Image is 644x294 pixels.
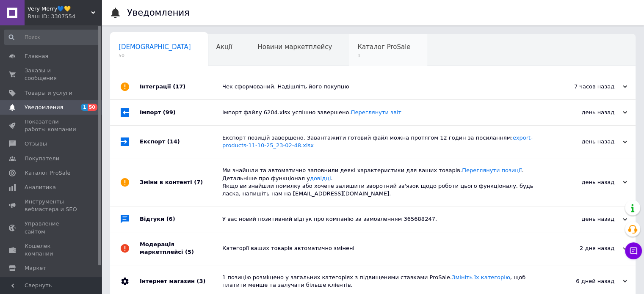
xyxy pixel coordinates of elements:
[357,43,410,51] span: Каталог ProSale
[25,52,48,60] span: Главная
[25,264,46,272] span: Маркет
[452,274,510,280] a: Змініть їх категорію
[357,52,410,59] span: 1
[25,155,59,162] span: Покупатели
[625,242,642,259] button: Чат с покупателем
[140,100,222,125] div: Імпорт
[542,109,627,116] div: день назад
[88,104,97,111] span: 50
[194,179,203,185] span: (7)
[28,13,102,20] div: Ваш ID: 3307554
[222,245,542,252] div: Категорії ваших товарів автоматично змінені
[167,138,180,145] span: (14)
[25,220,78,235] span: Управление сайтом
[542,245,627,252] div: 2 дня назад
[310,175,331,181] a: довідці
[25,118,78,133] span: Показатели работы компании
[127,8,190,18] h1: Уведомления
[4,30,100,45] input: Поиск
[119,52,191,59] span: 50
[542,83,627,91] div: 7 часов назад
[222,215,542,223] div: У вас новий позитивний відгук про компанію за замовленням 365688247.
[25,242,78,258] span: Кошелек компании
[25,104,63,111] span: Уведомления
[25,67,78,82] span: Заказы и сообщения
[140,126,222,158] div: Експорт
[28,5,91,13] span: Very Merry💙💛
[185,249,194,255] span: (5)
[542,278,627,285] div: 6 дней назад
[140,232,222,264] div: Модерація маркетплейсі
[222,109,542,116] div: Імпорт файлу 6204.xlsx успішно завершено.
[196,278,205,284] span: (3)
[222,135,533,148] a: export-products-11-10-25_23-02-48.xlsx
[25,89,72,97] span: Товары и услуги
[166,216,175,222] span: (6)
[257,43,332,51] span: Новини маркетплейсу
[222,274,542,289] div: 1 позицію розміщено у загальних категоріях з підвищеними ставками ProSale. , щоб платити менше та...
[222,167,542,198] div: Ми знайшли та автоматично заповнили деякі характеристики для ваших товарів. . Детальніше про функ...
[25,184,56,191] span: Аналитика
[140,206,222,232] div: Відгуки
[140,158,222,206] div: Зміни в контенті
[140,74,222,99] div: Інтеграції
[216,43,232,51] span: Акції
[163,109,176,115] span: (99)
[542,215,627,223] div: день назад
[173,83,185,90] span: (17)
[462,167,522,173] a: Переглянути позиції
[25,198,78,213] span: Инструменты вебмастера и SEO
[222,83,542,91] div: Чек сформований. Надішліть його покупцю
[222,134,542,149] div: Експорт позицій завершено. Завантажити готовий файл можна протягом 12 годин за посиланням:
[351,109,401,115] a: Переглянути звіт
[542,179,627,186] div: день назад
[81,104,88,111] span: 1
[542,138,627,146] div: день назад
[25,140,47,148] span: Отзывы
[25,169,70,177] span: Каталог ProSale
[119,43,191,51] span: [DEMOGRAPHIC_DATA]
